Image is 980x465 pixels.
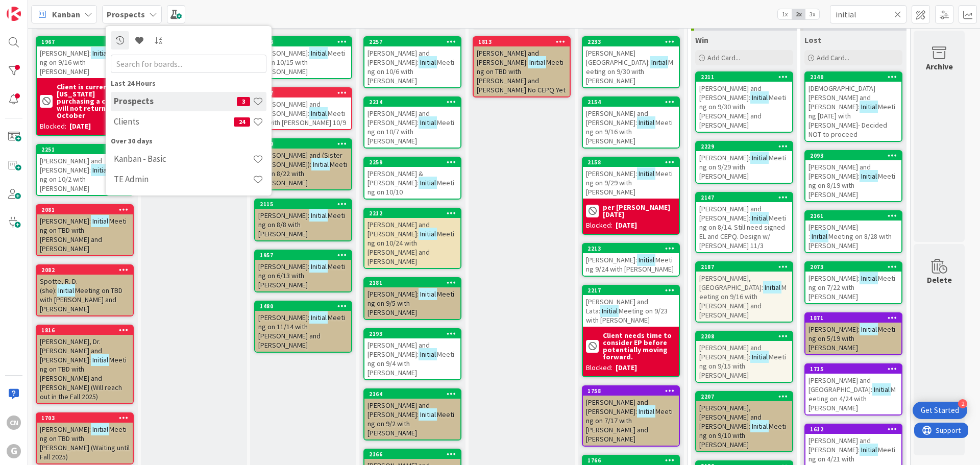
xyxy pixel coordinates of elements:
span: Meeting on 11/14 with [PERSON_NAME] and [PERSON_NAME] [258,313,345,350]
span: 24 [234,117,250,127]
mark: Initial [91,215,109,227]
mark: Initial [750,351,769,362]
span: Meeting on 9/16 with [PERSON_NAME] [586,118,673,145]
h4: Prospects [114,96,237,106]
div: 2187[PERSON_NAME], [GEOGRAPHIC_DATA]:InitialMeeting on 9/16 with [PERSON_NAME] and [PERSON_NAME] [696,262,792,322]
span: [PERSON_NAME] and [PERSON_NAME]: [699,84,762,102]
div: 2164 [364,389,460,399]
mark: Initial [637,405,655,417]
div: 2214 [369,99,460,106]
div: 2217[PERSON_NAME] and Lata:InitialMeeting on 9/23 with [PERSON_NAME] [583,286,679,327]
div: Get Started [921,405,959,415]
div: 2147[PERSON_NAME] and [PERSON_NAME]:InitialMeeting on 8/14. Still need signed EL and CEPQ. Design... [696,193,792,252]
h4: TE Admin [114,174,253,184]
mark: Initial [419,116,437,128]
span: Meeting on TBD with [PERSON_NAME] and [PERSON_NAME] [40,216,127,253]
span: Meeting on 7/17 with [PERSON_NAME] and [PERSON_NAME] [586,407,673,444]
div: 2207 [696,392,792,401]
span: Meeting on TBD with [PERSON_NAME] and [PERSON_NAME] (Will reach out in the Fall 2025) [40,355,127,401]
span: Meeting with [PERSON_NAME] 10/9 [258,109,346,127]
span: Lost [804,35,821,45]
div: 2229 [696,142,792,151]
span: [PERSON_NAME]: [367,289,419,299]
span: Meeting on 9/16 with [PERSON_NAME] [40,48,127,76]
span: [PERSON_NAME], Dr. [PERSON_NAME] and [PERSON_NAME]: [40,337,102,364]
mark: Initial [419,348,437,360]
span: [PERSON_NAME] and [PERSON_NAME]: [258,100,321,118]
span: [PERSON_NAME] and [PERSON_NAME]: [367,109,430,127]
span: Meeting on 10/6 with [PERSON_NAME] [367,58,454,85]
mark: Initial [637,116,655,128]
span: [PERSON_NAME]: [258,313,309,322]
div: 2181[PERSON_NAME]:InitialMeeting on 9/5 with [PERSON_NAME] [364,278,460,319]
div: 1967 [37,37,133,46]
span: [PERSON_NAME]: [40,48,91,58]
div: 2161[PERSON_NAME] :InitialMeeting on 8/28 with [PERSON_NAME] [805,211,901,252]
span: [DEMOGRAPHIC_DATA][PERSON_NAME] and [PERSON_NAME]: [808,84,875,111]
span: Meeting on 9/30 with [PERSON_NAME] [586,58,673,85]
div: 2227 [260,89,351,96]
div: 2081 [41,206,133,213]
mark: Initial [860,170,878,182]
span: Meeting on TBD with [PERSON_NAME] and [PERSON_NAME] No CEPQ Yet [477,58,566,94]
div: 2166 [364,450,460,459]
div: [DATE] [69,121,91,132]
mark: Initial [91,354,109,365]
div: 2251 [37,145,133,154]
span: Meeting on 8/28 with [PERSON_NAME] [808,232,892,250]
div: 1758[PERSON_NAME] and [PERSON_NAME]:InitialMeeting on 7/17 with [PERSON_NAME] and [PERSON_NAME] [583,386,679,446]
span: [PERSON_NAME], [GEOGRAPHIC_DATA]: [699,274,763,292]
div: 2158[PERSON_NAME]:InitialMeeting on 9/29 with [PERSON_NAME] [583,158,679,199]
div: 1967[PERSON_NAME]:InitialMeeting on 9/16 with [PERSON_NAME] [37,37,133,78]
span: Add Card... [707,53,740,62]
div: 2073 [810,263,901,271]
span: Kanban [52,8,80,20]
div: 2256 [255,37,351,46]
span: [PERSON_NAME] and [PERSON_NAME]: [586,109,648,127]
span: [PERSON_NAME]: [808,325,860,334]
div: 1703 [41,414,133,422]
mark: Initial [91,164,109,176]
mark: Initial [309,107,328,119]
div: 2187 [701,263,792,271]
div: 1813 [474,37,570,46]
div: 2073 [805,262,901,272]
div: 2140 [810,74,901,81]
span: [PERSON_NAME] and [PERSON_NAME]: [40,156,102,175]
div: 1813[PERSON_NAME] and [PERSON_NAME]:InitialMeeting on TBD with [PERSON_NAME] and [PERSON_NAME] No... [474,37,570,96]
div: 2257 [364,37,460,46]
div: 2154[PERSON_NAME] and [PERSON_NAME]:InitialMeeting on 9/16 with [PERSON_NAME] [583,97,679,148]
mark: Initial [419,288,437,300]
span: Meeting on 9/29 with [PERSON_NAME] [586,169,673,197]
div: 1715 [805,364,901,374]
span: Meeting on 8/22 with [PERSON_NAME] [258,160,347,187]
div: Blocked: [586,220,612,231]
div: 2115 [260,201,351,208]
div: 1871 [810,314,901,322]
mark: Initial [311,158,330,170]
span: Meeting on 9/15 with [PERSON_NAME] [699,352,786,380]
div: 1957 [260,252,351,259]
div: 1715 [810,365,901,373]
span: Meeting on TBD with [PERSON_NAME] and [PERSON_NAME] [40,286,122,313]
div: 1816[PERSON_NAME], Dr. [PERSON_NAME] and [PERSON_NAME]:InitialMeeting on TBD with [PERSON_NAME] a... [37,326,133,403]
div: 1871[PERSON_NAME]:InitialMeeting on 5/19 with [PERSON_NAME] [805,313,901,354]
div: 2214[PERSON_NAME] and [PERSON_NAME]:InitialMeeting on 10/7 with [PERSON_NAME] [364,97,460,148]
div: 1758 [583,386,679,396]
div: 2257 [369,38,460,45]
div: 2229[PERSON_NAME]:InitialMeeting on 9/29 with [PERSON_NAME] [696,142,792,183]
div: Blocked: [40,121,66,132]
mark: Initial [860,444,878,455]
div: 2214 [364,97,460,107]
span: 3 [237,97,250,106]
span: Meeting on 9/2 with [PERSON_NAME] [367,410,454,437]
div: 1967 [41,38,133,45]
span: Meeting on 10/24 with [PERSON_NAME] and [PERSON_NAME] [367,229,454,266]
span: [PERSON_NAME] and [PERSON_NAME]: [367,340,430,359]
div: 2140[DEMOGRAPHIC_DATA][PERSON_NAME] and [PERSON_NAME]:InitialMeeting [DATE] with [PERSON_NAME]- D... [805,72,901,141]
div: 2082Spotte, R. D. (she):InitialMeeting on TBD with [PERSON_NAME] and [PERSON_NAME] [37,265,133,315]
mark: Initial [637,167,655,179]
span: Meeting on 10/15 with [PERSON_NAME] [258,48,345,76]
mark: Initial [763,281,781,293]
mark: Initial [860,101,878,112]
